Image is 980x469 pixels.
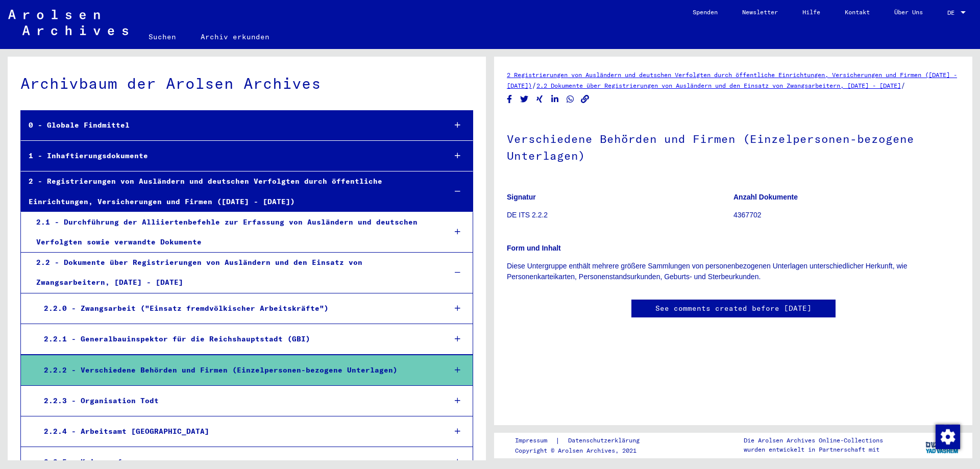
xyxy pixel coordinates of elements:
[136,24,188,49] a: Suchen
[36,422,438,441] div: 2.2.4 - Arbeitsamt [GEOGRAPHIC_DATA]
[901,81,905,90] span: /
[744,436,883,445] p: Die Arolsen Archives Online-Collections
[515,435,652,446] div: |
[507,210,733,220] p: DE ITS 2.2.2
[532,81,536,90] span: /
[560,435,652,446] a: Datenschutzerklärung
[565,93,576,106] button: Share on WhatsApp
[507,115,960,177] h1: Verschiedene Behörden und Firmen (Einzelpersonen-bezogene Unterlagen)
[515,446,652,455] p: Copyright © Arolsen Archives, 2021
[744,445,883,454] p: wurden entwickelt in Partnerschaft mit
[733,193,798,201] b: Anzahl Dokumente
[519,93,530,106] button: Share on Twitter
[507,71,957,89] a: 2 Registrierungen von Ausländern und deutschen Verfolgten durch öffentliche Einrichtungen, Versic...
[936,425,960,449] img: Zustimmung ändern
[36,329,438,349] div: 2.2.1 - Generalbauinspektor für die Reichshauptstadt (GBI)
[504,93,515,106] button: Share on Facebook
[21,115,438,135] div: 0 - Globale Findmittel
[580,93,591,106] button: Copy link
[188,24,282,49] a: Archiv erkunden
[36,299,438,318] div: 2.2.0 - Zwangsarbeit ("Einsatz fremdvölkischer Arbeitskräfte")
[21,146,438,166] div: 1 - Inhaftierungsdokumente
[36,391,438,411] div: 2.2.3 - Organisation Todt
[515,435,555,446] a: Impressum
[507,193,536,201] b: Signatur
[550,93,560,106] button: Share on LinkedIn
[29,212,438,252] div: 2.1 - Durchführung der Alliiertenbefehle zur Erfassung von Ausländern und deutschen Verfolgten so...
[507,244,561,252] b: Form und Inhalt
[507,261,960,282] p: Diese Untergruppe enthält mehrere größere Sammlungen von personenbezogenen Unterlagen unterschied...
[655,303,812,314] a: See comments created before [DATE]
[21,171,438,211] div: 2 - Registrierungen von Ausländern und deutschen Verfolgten durch öffentliche Einrichtungen, Vers...
[8,10,128,35] img: Arolsen_neg.svg
[29,253,438,292] div: 2.2 - Dokumente über Registrierungen von Ausländern und den Einsatz von Zwangsarbeitern, [DATE] -...
[536,82,901,89] a: 2.2 Dokumente über Registrierungen von Ausländern und den Einsatz von Zwangsarbeitern, [DATE] - [...
[36,360,438,380] div: 2.2.2 - Verschiedene Behörden und Firmen (Einzelpersonen-bezogene Unterlagen)
[733,210,960,220] p: 4367702
[947,9,959,16] span: DE
[923,432,962,458] img: yv_logo.png
[20,72,473,95] div: Archivbaum der Arolsen Archives
[534,93,545,106] button: Share on Xing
